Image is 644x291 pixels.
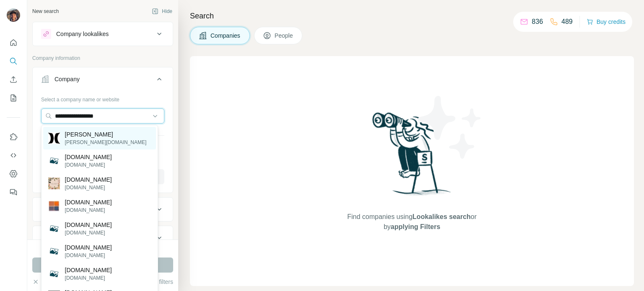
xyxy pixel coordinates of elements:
div: New search [32,8,59,15]
img: Surfe Illustration - Stars [412,90,488,165]
p: [DOMAIN_NAME] [65,274,112,282]
p: [DOMAIN_NAME] [65,266,112,274]
button: HQ location [33,228,173,248]
p: [DOMAIN_NAME] [65,221,112,229]
p: [DOMAIN_NAME] [65,161,112,169]
button: My lists [7,90,20,106]
button: Feedback [7,185,20,200]
img: ISurvivedTheHurley.com [48,155,60,167]
img: mkatherinehurley.com [48,201,60,211]
img: randallhurley.com [48,223,60,234]
img: oliviahurley.com [48,178,60,189]
span: Lookalikes search [413,213,471,220]
p: [DOMAIN_NAME] [65,252,112,259]
img: denisehurley.com [48,268,60,280]
p: 489 [561,17,573,27]
span: People [275,31,294,40]
img: Hurley [48,132,60,144]
span: Find companies using or by [345,212,479,232]
button: Enrich CSV [7,72,20,87]
div: Select a company name or website [41,93,164,103]
p: Company information [32,54,173,62]
div: Company [55,75,80,83]
p: [DOMAIN_NAME] [65,229,112,237]
p: [DOMAIN_NAME] [65,175,112,184]
p: [DOMAIN_NAME] [65,153,112,161]
button: Hide [146,5,178,18]
p: [DOMAIN_NAME] [65,184,112,191]
button: Use Surfe on LinkedIn [7,129,20,144]
button: Use Surfe API [7,148,20,163]
p: 836 [532,17,543,27]
button: Company [33,69,173,93]
button: Search [7,54,20,69]
img: joycehurley.com [48,245,60,257]
div: Company lookalikes [56,30,109,38]
p: [DOMAIN_NAME] [65,206,112,214]
span: applying Filters [391,223,440,230]
p: [PERSON_NAME][DOMAIN_NAME] [65,139,147,146]
button: Dashboard [7,166,20,181]
img: Surfe Illustration - Woman searching with binoculars [369,110,456,203]
button: Industry [33,199,173,219]
button: Buy credits [587,16,626,28]
p: [PERSON_NAME] [65,130,147,139]
img: Avatar [7,8,20,22]
p: [DOMAIN_NAME] [65,243,112,252]
button: Quick start [7,35,20,50]
h4: Search [190,10,634,22]
button: Company lookalikes [33,24,173,44]
button: Clear [32,278,56,286]
p: [DOMAIN_NAME] [65,198,112,206]
span: Companies [210,31,241,40]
